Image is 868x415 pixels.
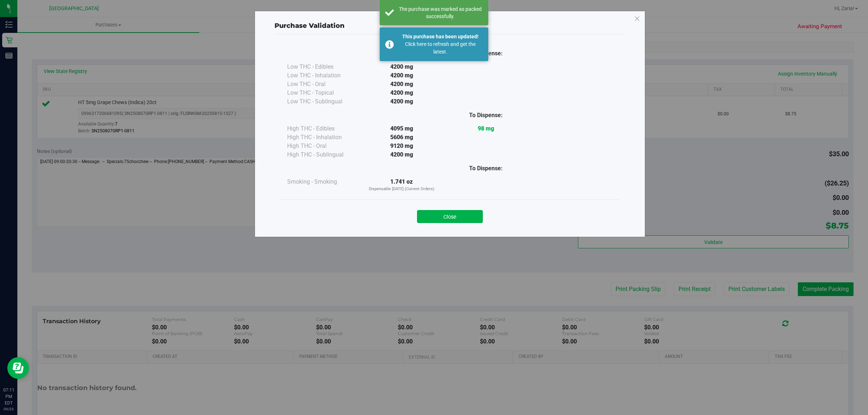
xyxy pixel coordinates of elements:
[287,80,359,89] div: Low THC - Oral
[359,186,444,192] p: Dispensable [DATE] (Current Orders)
[398,5,483,20] div: The purchase was marked as packed successfully.
[444,164,528,173] div: To Dispense:
[287,63,359,71] div: Low THC - Edibles
[7,357,29,379] iframe: Resource center
[478,125,494,132] strong: 98 mg
[287,150,359,159] div: High THC - Sublingual
[444,111,528,120] div: To Dispense:
[287,177,359,186] div: Smoking - Smoking
[359,63,444,71] div: 4200 mg
[359,142,444,150] div: 9120 mg
[287,142,359,150] div: High THC - Oral
[287,133,359,142] div: High THC - Inhalation
[359,150,444,159] div: 4200 mg
[359,71,444,80] div: 4200 mg
[287,124,359,133] div: High THC - Edibles
[359,133,444,142] div: 5606 mg
[275,22,345,30] span: Purchase Validation
[287,97,359,106] div: Low THC - Sublingual
[398,33,483,40] div: This purchase has been updated!
[359,124,444,133] div: 4095 mg
[398,40,483,56] div: Click here to refresh and get the latest.
[359,177,444,192] div: 1.741 oz
[287,89,359,97] div: Low THC - Topical
[359,89,444,97] div: 4200 mg
[359,97,444,106] div: 4200 mg
[287,71,359,80] div: Low THC - Inhalation
[359,80,444,89] div: 4200 mg
[417,210,483,223] button: Close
